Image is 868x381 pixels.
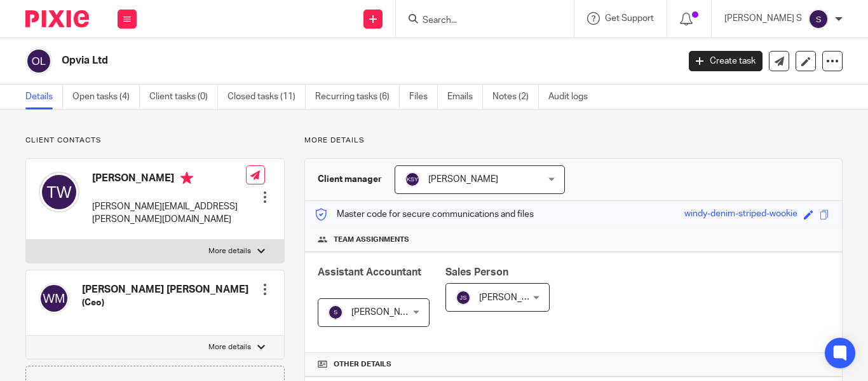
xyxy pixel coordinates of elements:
a: Client tasks (0) [149,85,218,109]
img: svg%3E [456,290,471,305]
a: Open tasks (4) [72,85,140,109]
p: More details [208,342,251,352]
span: Other details [334,359,391,370]
a: Recurring tasks (6) [315,85,400,109]
a: Notes (2) [492,85,539,109]
span: [PERSON_NAME] [428,175,498,184]
p: More details [208,246,251,256]
a: Closed tasks (11) [227,85,306,109]
a: Details [25,85,63,109]
h2: Opvia Ltd [62,54,548,67]
h4: [PERSON_NAME] [PERSON_NAME] [82,283,248,296]
a: Files [409,85,438,109]
a: Audit logs [548,85,597,109]
input: Search [421,15,536,27]
h3: Client manager [318,173,382,186]
p: [PERSON_NAME][EMAIL_ADDRESS][PERSON_NAME][DOMAIN_NAME] [92,200,246,226]
img: svg%3E [25,48,52,74]
span: Get Support [605,14,654,23]
img: Pixie [25,10,89,27]
span: [PERSON_NAME] [479,293,549,302]
span: Assistant Accountant [318,267,421,277]
span: [PERSON_NAME] S [351,308,429,317]
img: svg%3E [39,172,79,212]
h4: [PERSON_NAME] [92,172,246,188]
i: Primary [180,172,193,184]
a: Create task [689,51,763,71]
a: Emails [447,85,483,109]
img: svg%3E [39,283,69,314]
h5: (Ceo) [82,296,248,309]
p: [PERSON_NAME] S [724,12,802,25]
img: svg%3E [808,9,829,29]
p: Master code for secure communications and files [315,208,534,221]
span: Team assignments [334,235,409,245]
div: windy-denim-striped-wookie [684,207,797,222]
p: More details [304,135,843,146]
span: Sales Person [445,267,508,277]
img: svg%3E [328,305,343,320]
p: Client contacts [25,135,285,146]
img: svg%3E [405,172,420,187]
